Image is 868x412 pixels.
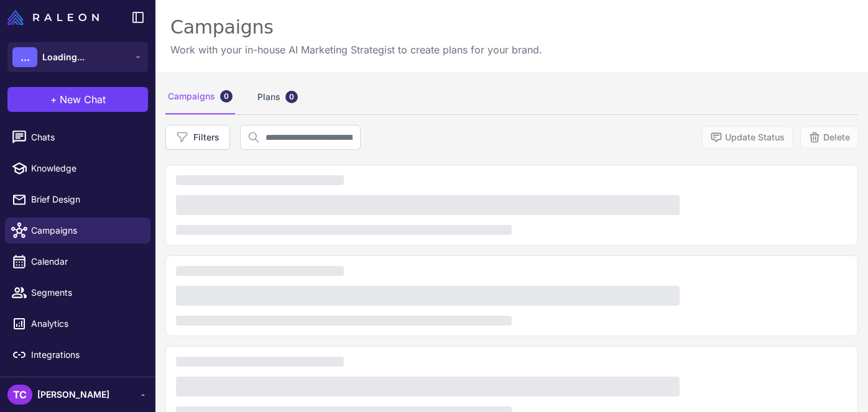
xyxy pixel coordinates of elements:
button: Delete [800,126,858,149]
div: ... [12,47,37,67]
button: +New Chat [7,87,148,112]
a: Knowledge [5,155,150,181]
a: Brief Design [5,186,150,213]
div: TC [7,385,32,405]
span: Brief Design [31,193,141,206]
button: Filters [165,125,230,150]
span: Segments [31,286,141,300]
button: Update Status [702,126,793,149]
a: Integrations [5,342,150,368]
div: Campaigns [170,15,542,40]
div: Campaigns [165,80,235,114]
span: + [50,92,57,107]
span: Integrations [31,348,141,362]
span: Loading... [42,50,85,64]
span: Calendar [31,255,141,268]
span: [PERSON_NAME] [37,388,109,401]
a: Segments [5,280,150,306]
button: ...Loading... [7,42,148,72]
div: 0 [220,90,233,103]
a: Analytics [5,311,150,337]
span: Knowledge [31,162,141,175]
span: Analytics [31,317,141,331]
p: Work with your in-house AI Marketing Strategist to create plans for your brand. [170,42,542,57]
a: Calendar [5,249,150,275]
div: 0 [285,91,298,103]
a: Raleon Logo [7,10,104,25]
span: New Chat [60,92,106,107]
span: Chats [31,130,141,144]
span: Campaigns [31,224,141,237]
a: Campaigns [5,217,150,244]
img: Raleon Logo [7,10,99,25]
a: Chats [5,124,150,150]
div: Plans [255,80,300,114]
